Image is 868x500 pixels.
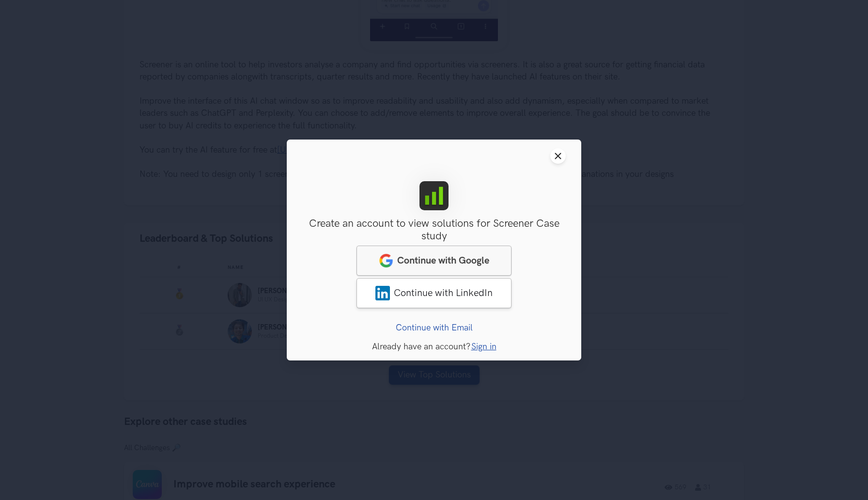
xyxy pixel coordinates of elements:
[356,246,511,276] a: googleContinue with Google
[379,253,393,268] img: google
[471,342,496,352] a: Sign in
[375,286,390,300] img: LinkedIn
[396,323,473,333] a: Continue with Email
[372,342,470,352] span: Already have an account?
[397,255,489,266] span: Continue with Google
[356,278,511,308] a: LinkedInContinue with LinkedIn
[302,218,566,243] h3: Create an account to view solutions for Screener Case study
[394,287,493,299] span: Continue with LinkedIn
